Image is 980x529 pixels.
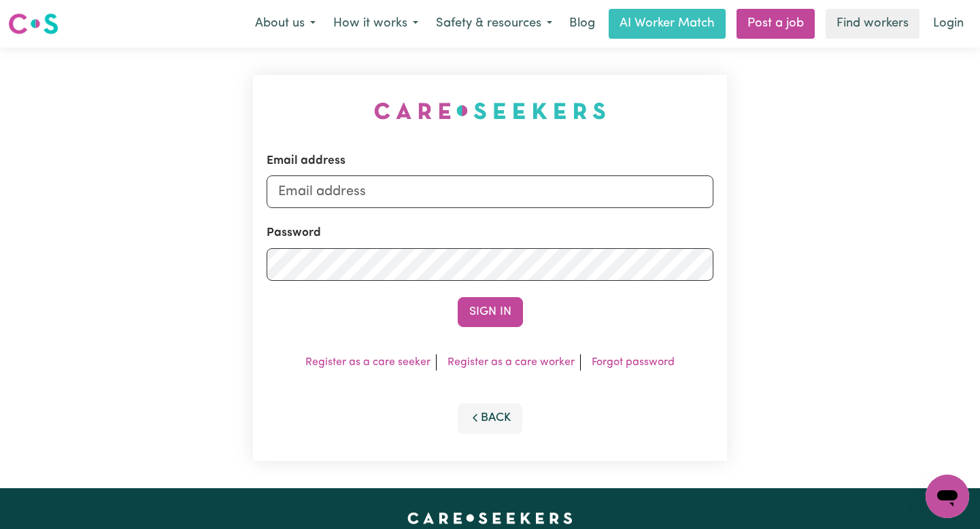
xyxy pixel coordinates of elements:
[246,10,324,38] button: About us
[925,9,972,39] a: Login
[458,297,523,327] button: Sign In
[267,175,713,208] input: Email address
[826,9,919,39] a: Find workers
[305,357,430,368] a: Register as a care seeker
[407,513,573,524] a: Careseekers home page
[8,12,58,36] img: Careseekers logo
[267,224,321,242] label: Password
[458,403,523,433] button: Back
[324,10,427,38] button: How it works
[447,357,575,368] a: Register as a care worker
[267,152,345,170] label: Email address
[427,10,561,38] button: Safety & resources
[561,9,603,39] a: Blog
[737,9,815,39] a: Post a job
[926,475,969,518] iframe: Button to launch messaging window
[609,9,726,39] a: AI Worker Match
[592,357,675,368] a: Forgot password
[8,8,58,39] a: Careseekers logo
